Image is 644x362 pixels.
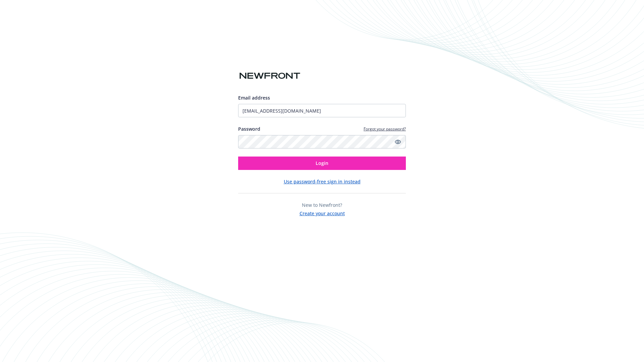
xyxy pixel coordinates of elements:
[238,95,270,101] span: Email address
[364,126,406,132] a: Forgot your password?
[238,157,406,170] button: Login
[238,70,302,82] img: Newfront logo
[394,138,402,146] a: Show password
[284,178,361,185] button: Use password-free sign in instead
[300,208,345,217] button: Create your account
[302,202,342,208] span: New to Newfront?
[238,125,260,132] label: Password
[238,104,406,117] input: Enter your email
[316,160,328,166] span: Login
[238,135,406,148] input: Enter your password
